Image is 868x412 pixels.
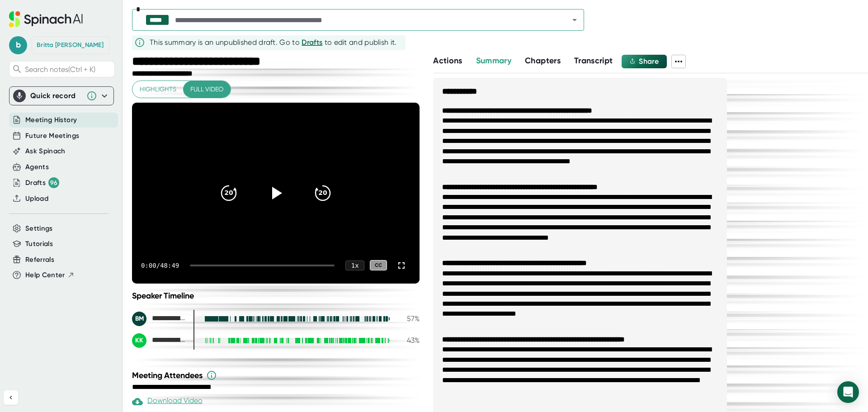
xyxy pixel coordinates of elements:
span: Actions [433,56,462,66]
button: Drafts [302,37,322,48]
div: CC [370,260,387,270]
button: Open [568,14,581,26]
button: Full video [183,81,231,98]
span: Full video [190,84,223,95]
span: Search notes (Ctrl + K) [25,65,112,74]
span: Highlights [140,84,176,95]
div: Drafts [25,177,59,188]
div: Britta Meints [37,41,104,49]
div: 57 % [397,314,420,323]
span: Drafts [302,38,322,47]
span: Share [639,57,659,66]
button: Share [622,55,667,68]
button: Summary [476,55,511,67]
button: Chapters [525,55,561,67]
button: Tutorials [25,239,53,249]
div: Quick record [30,91,82,100]
span: b [9,36,27,54]
div: 96 [48,177,59,188]
button: Future Meetings [25,131,79,141]
div: Britta Meints [132,312,186,326]
div: 43 % [397,336,420,345]
button: Ask Spinach [25,146,66,156]
button: Actions [433,55,462,67]
button: Collapse sidebar [4,390,18,405]
button: Transcript [574,55,613,67]
div: 1 x [345,260,364,270]
button: Help Center [25,270,75,280]
div: BM [132,312,146,326]
button: Upload [25,194,48,204]
button: Referrals [25,255,54,265]
span: Summary [476,56,511,66]
button: Drafts 96 [25,177,59,188]
div: Koreen Kerfoot [132,333,186,348]
button: Meeting History [25,115,77,125]
span: Help Center [25,270,65,280]
div: Quick record [13,87,110,105]
span: Transcript [574,56,613,66]
div: 0:00 / 48:49 [141,262,179,269]
button: Highlights [132,81,184,98]
div: Meeting Attendees [132,370,422,381]
button: Agents [25,162,49,172]
button: Settings [25,223,53,234]
span: Chapters [525,56,561,66]
div: This summary is an unpublished draft. Go to to edit and publish it. [150,37,397,48]
div: Speaker Timeline [132,291,420,301]
div: KK [132,333,146,348]
div: Open Intercom Messenger [837,381,859,403]
div: Download Video [132,396,203,407]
